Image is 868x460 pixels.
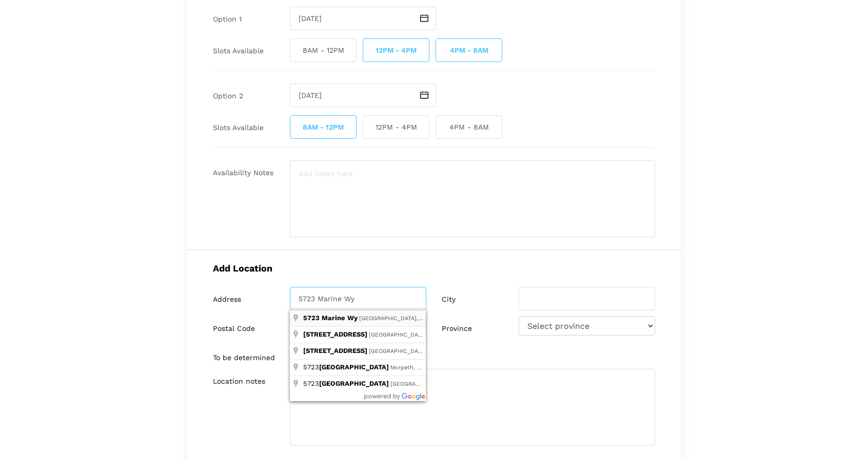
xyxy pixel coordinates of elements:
span: [GEOGRAPHIC_DATA], [GEOGRAPHIC_DATA], [GEOGRAPHIC_DATA] [390,381,570,387]
span: [STREET_ADDRESS] [303,347,367,354]
label: Province [442,324,472,333]
span: 12PM - 4PM [363,115,429,139]
h5: Add Location [213,263,655,274]
label: Option 1 [213,15,242,24]
span: [GEOGRAPHIC_DATA] [319,380,389,387]
span: [STREET_ADDRESS] [303,330,367,338]
span: 12PM - 4PM [363,38,429,62]
label: Address [213,295,241,304]
span: Morpeth, [GEOGRAPHIC_DATA], [GEOGRAPHIC_DATA] [390,364,536,371]
span: [GEOGRAPHIC_DATA], [GEOGRAPHIC_DATA], [GEOGRAPHIC_DATA] [359,315,539,322]
label: Option 2 [213,92,243,100]
span: Marine Wy [322,314,358,322]
label: Availability Notes [213,169,273,177]
span: 5723 [303,380,390,387]
label: Location notes [213,377,265,386]
label: Slots Available [213,123,264,132]
span: 8AM - 12PM [290,115,357,139]
span: [GEOGRAPHIC_DATA], [GEOGRAPHIC_DATA], [GEOGRAPHIC_DATA] [369,331,548,338]
span: [GEOGRAPHIC_DATA], [GEOGRAPHIC_DATA], [GEOGRAPHIC_DATA] [369,348,548,354]
span: [GEOGRAPHIC_DATA] [319,363,389,371]
span: 4PM - 8AM [436,115,502,139]
span: 4PM - 8AM [436,38,502,62]
label: Slots Available [213,47,264,55]
span: 8AM - 12PM [290,38,357,62]
label: To be determined [213,353,275,362]
label: City [442,295,456,304]
span: 5723 [303,363,390,371]
span: 5723 [303,314,320,322]
label: Postal Code [213,324,255,333]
